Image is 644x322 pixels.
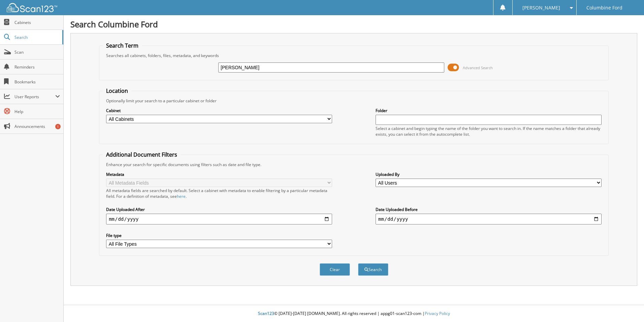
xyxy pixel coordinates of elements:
[376,108,602,113] label: Folder
[586,6,622,10] span: Columbine Ford
[103,151,181,158] legend: Additional Document Filters
[522,6,560,10] span: [PERSON_NAME]
[106,214,332,224] input: start
[14,49,60,55] span: Scan
[106,108,332,113] label: Cabinet
[14,109,60,114] span: Help
[425,311,450,316] a: Privacy Policy
[358,263,388,276] button: Search
[376,126,602,137] div: Select a cabinet and begin typing the name of the folder you want to search in. If the name match...
[70,19,637,30] h1: Search Columbine Ford
[14,64,60,70] span: Reminders
[610,290,644,322] iframe: Chat Widget
[106,233,332,238] label: File type
[103,87,131,95] legend: Location
[376,207,602,212] label: Date Uploaded Before
[14,34,59,40] span: Search
[106,188,332,199] div: All metadata fields are searched by default. Select a cabinet with metadata to enable filtering b...
[14,124,60,129] span: Announcements
[64,305,644,322] div: © [DATE]-[DATE] [DOMAIN_NAME]. All rights reserved | appg01-scan123-com |
[320,263,350,276] button: Clear
[14,94,55,100] span: User Reports
[55,124,61,129] div: 1
[106,207,332,212] label: Date Uploaded After
[258,311,274,316] span: Scan123
[376,214,602,224] input: end
[103,98,605,104] div: Optionally limit your search to a particular cabinet or folder
[463,65,493,70] span: Advanced Search
[103,42,142,49] legend: Search Term
[106,171,332,177] label: Metadata
[103,162,605,167] div: Enhance your search for specific documents using filters such as date and file type.
[14,20,60,25] span: Cabinets
[177,193,186,199] a: here
[14,79,60,85] span: Bookmarks
[103,53,605,58] div: Searches all cabinets, folders, files, metadata, and keywords
[376,171,602,177] label: Uploaded By
[7,3,57,12] img: scan123-logo-white.svg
